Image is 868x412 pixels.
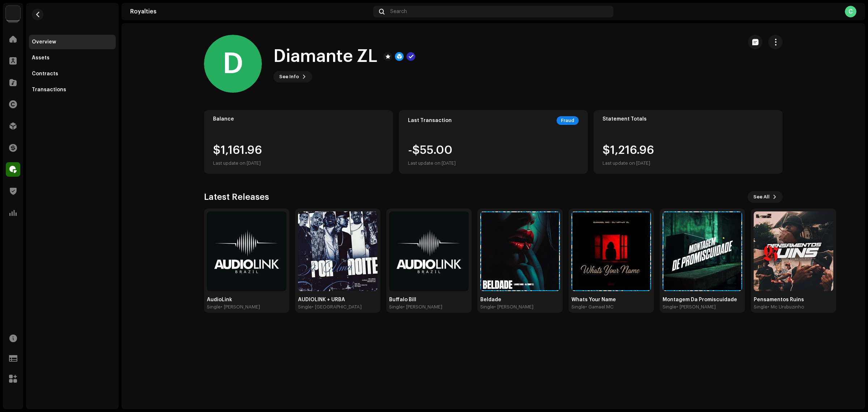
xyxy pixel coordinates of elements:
[571,297,651,303] div: Whats Your Name
[298,297,378,303] div: AUDIOLINK + URBA
[754,211,833,291] img: a11d7fe7-27ab-49c7-8014-c0d0cd1f6293
[494,304,533,310] div: • [PERSON_NAME]
[845,6,856,17] div: C
[557,116,579,125] div: Fraud
[663,211,742,291] img: 41b9f596-87b1-4ca6-a68a-d1473cff8464
[32,39,56,45] div: Overview
[279,70,299,84] span: See Info
[29,83,116,97] re-m-nav-item: Transactions
[754,297,833,303] div: Pensamentos Ruins
[298,304,312,310] div: Single
[204,110,393,174] re-o-card-value: Balance
[207,211,286,291] img: 44934f2d-6fbb-4bb4-bb1b-2744a41b6026
[204,191,269,203] h3: Latest Releases
[753,190,770,204] span: See All
[663,304,676,310] div: Single
[221,304,260,310] div: • [PERSON_NAME]
[390,9,407,14] span: Search
[312,304,362,310] div: • [GEOGRAPHIC_DATA]
[32,55,50,61] div: Assets
[273,45,378,68] h1: Diamante ZL
[389,211,469,291] img: 83fffa9e-3bdb-41e5-a9e6-d8327c8a6d5e
[767,304,804,310] div: • Mc Urubuzinho
[754,304,767,310] div: Single
[207,304,221,310] div: Single
[663,297,742,303] div: Montagem Da Promiscuidade
[298,211,378,291] img: 43cc7ea8-5233-431d-93d7-268b839f07dc
[32,71,58,77] div: Contracts
[207,297,286,303] div: AudioLink
[6,6,20,20] img: 730b9dfe-18b5-4111-b483-f30b0c182d82
[571,304,585,310] div: Single
[603,116,774,122] div: Statement Totals
[480,304,494,310] div: Single
[29,35,116,49] re-m-nav-item: Overview
[585,304,614,310] div: • Gamael MC
[480,211,560,291] img: 163b0a81-68c9-4210-8599-92af49cb32b6
[593,110,783,174] re-o-card-value: Statement Totals
[389,297,469,303] div: Buffalo Bill
[273,71,312,83] button: See Info
[130,9,370,14] div: Royalties
[571,211,651,291] img: 70e8caad-0cd6-48a8-b6ca-6f4caa4b07c1
[389,304,403,310] div: Single
[29,51,116,65] re-m-nav-item: Assets
[676,304,716,310] div: • [PERSON_NAME]
[408,159,456,168] div: Last update on [DATE]
[32,87,66,93] div: Transactions
[748,191,783,203] button: See All
[480,297,560,303] div: Beldade
[403,304,442,310] div: • [PERSON_NAME]
[29,67,116,81] re-m-nav-item: Contracts
[213,116,384,122] div: Balance
[408,118,452,123] div: Last Transaction
[603,159,654,168] div: Last update on [DATE]
[213,159,262,168] div: Last update on [DATE]
[204,35,262,93] div: D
